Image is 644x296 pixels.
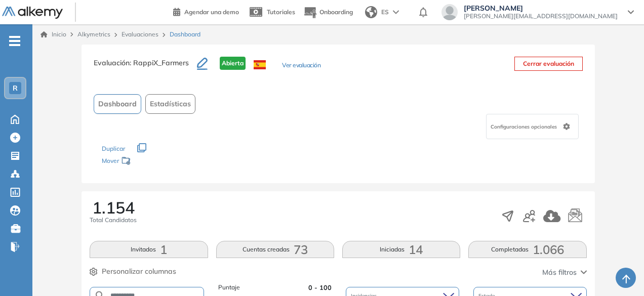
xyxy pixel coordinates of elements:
span: [PERSON_NAME][EMAIL_ADDRESS][DOMAIN_NAME] [464,12,618,20]
img: arrow [393,10,399,14]
span: : RappiX_Farmers [130,58,189,67]
span: Onboarding [319,8,353,16]
span: 1.154 [92,199,135,216]
span: Más filtros [542,267,577,278]
a: Evaluaciones [122,30,158,38]
button: Personalizar columnas [90,266,176,277]
button: Cuentas creadas73 [216,241,334,258]
span: Dashboard [98,99,137,109]
span: Puntaje [218,283,240,292]
button: Ver evaluación [282,61,320,71]
div: Configuraciones opcionales [486,114,579,139]
span: Abierta [220,57,246,70]
span: Duplicar [102,145,125,152]
a: Inicio [41,30,66,39]
img: world [365,6,377,18]
button: Onboarding [303,2,353,23]
button: Completadas1.066 [468,241,586,258]
span: Alkymetrics [77,30,110,38]
button: Iniciadas14 [342,241,460,258]
span: Agendar una demo [184,8,239,16]
span: Dashboard [170,30,200,39]
div: Mover [102,152,203,171]
button: Cerrar evaluación [514,57,583,71]
img: ESP [254,60,266,69]
button: Más filtros [542,267,587,278]
button: Dashboard [94,94,141,114]
span: Estadísticas [150,99,191,109]
span: Configuraciones opcionales [491,123,559,131]
span: ES [381,8,389,17]
span: Personalizar columnas [102,266,176,277]
i: - [9,40,20,42]
button: Invitados1 [90,241,208,258]
span: [PERSON_NAME] [464,4,618,12]
span: R [13,84,18,92]
span: Tutoriales [267,8,295,16]
button: Estadísticas [145,94,195,114]
h3: Evaluación [94,57,197,78]
span: 0 - 100 [308,283,332,292]
img: Logo [2,7,63,19]
a: Agendar una demo [173,5,239,17]
span: Total Candidatos [90,216,137,225]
